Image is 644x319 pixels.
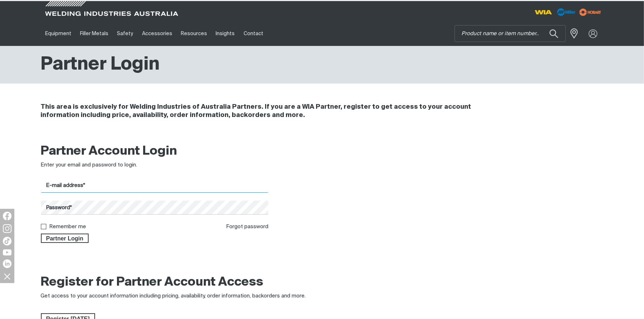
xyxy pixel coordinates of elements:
[76,21,113,46] a: Filler Metals
[41,103,508,119] h4: This area is exclusively for Welding Industries of Australia Partners. If you are a WIA Partner, ...
[1,270,13,282] img: hide socials
[41,53,160,76] h1: Partner Login
[226,224,268,229] a: Forgot password
[50,224,86,229] label: Remember me
[542,25,566,42] button: Search products
[455,25,565,42] input: Product name or item number...
[3,212,11,220] img: Facebook
[211,21,239,46] a: Insights
[3,259,11,268] img: LinkedIn
[138,21,177,46] a: Accessories
[577,7,603,18] img: miller
[41,293,306,299] span: Get access to your account information including pricing, availability, order information, backor...
[41,21,463,46] nav: Main
[3,237,11,245] img: TikTok
[113,21,137,46] a: Safety
[41,275,264,290] h2: Register for Partner Account Access
[41,161,269,169] div: Enter your email and password to login.
[42,234,88,243] span: Partner Login
[41,144,269,159] h2: Partner Account Login
[3,224,11,233] img: Instagram
[177,21,211,46] a: Resources
[239,21,268,46] a: Contact
[3,249,11,255] img: YouTube
[41,234,89,243] button: Partner Login
[41,21,76,46] a: Equipment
